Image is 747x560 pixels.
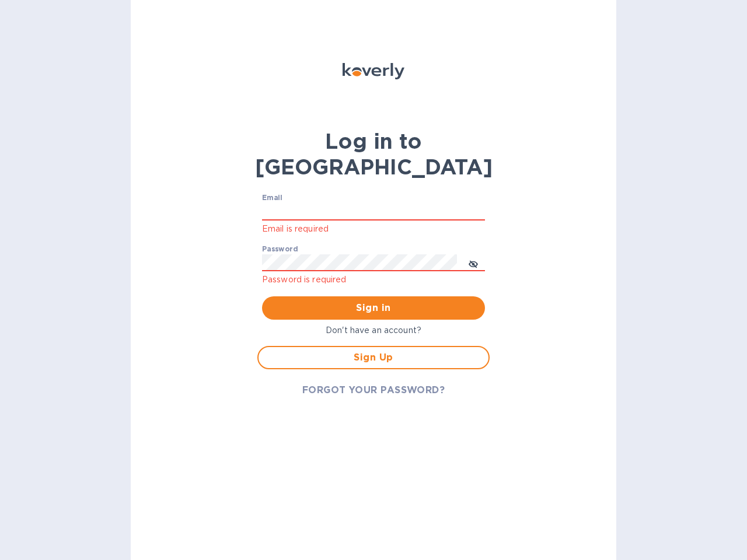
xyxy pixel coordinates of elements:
span: Sign in [271,301,476,315]
b: Log in to [GEOGRAPHIC_DATA] [255,128,493,180]
span: Sign Up [268,351,479,365]
button: toggle password visibility [462,251,485,275]
label: Email [262,195,282,202]
button: Sign in [262,296,485,320]
label: Password [262,246,298,253]
button: Sign Up [257,346,490,369]
span: FORGOT YOUR PASSWORD? [302,383,445,397]
p: Password is required [262,273,485,286]
img: Koverly [343,63,404,79]
p: Don't have an account? [257,324,490,337]
button: FORGOT YOUR PASSWORD? [293,379,455,402]
p: Email is required [262,222,485,236]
